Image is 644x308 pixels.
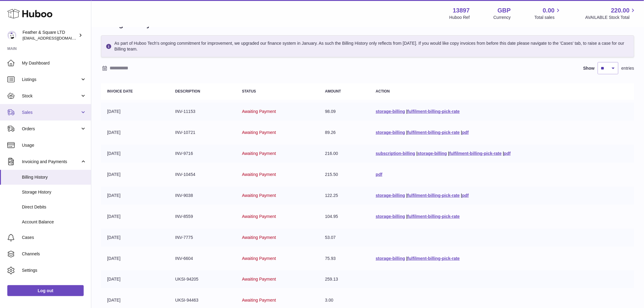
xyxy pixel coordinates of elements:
img: internalAdmin-13897@internal.huboo.com [7,31,16,40]
span: Awaiting Payment [242,172,276,177]
td: [DATE] [101,187,169,205]
td: [DATE] [101,103,169,121]
a: pdf [504,151,511,156]
span: | [461,130,462,135]
strong: Action [376,89,390,93]
span: Awaiting Payment [242,298,276,303]
span: Account Balance [22,219,86,225]
strong: 13897 [453,6,470,15]
span: Invoicing and Payments [22,159,80,165]
td: 75.93 [319,250,370,268]
strong: Amount [325,89,341,93]
a: storage-billing [376,193,405,198]
td: INV-10721 [169,124,236,142]
a: storage-billing [376,109,405,114]
span: 220.00 [611,6,630,15]
span: | [448,151,450,156]
a: Log out [7,285,84,296]
strong: Invoice Date [107,89,133,93]
td: [DATE] [101,229,169,247]
div: Huboo Ref [450,15,470,20]
td: 53.07 [319,229,370,247]
a: fulfilment-billing-pick-rate [450,151,502,156]
td: 89.26 [319,124,370,142]
span: Storage History [22,189,86,195]
span: Total sales [534,15,562,20]
td: [DATE] [101,166,169,184]
span: | [406,214,408,219]
td: UKSI-94205 [169,270,236,288]
td: INV-6604 [169,250,236,268]
span: | [461,193,462,198]
span: | [406,256,408,261]
div: As part of Huboo Tech's ongoing commitment for improvement, we upgraded our finance system in Jan... [101,35,634,57]
span: Billing History [22,174,86,180]
label: Show [583,65,595,71]
span: | [417,151,418,156]
a: storage-billing [376,130,405,135]
span: entries [621,65,634,71]
a: storage-billing [376,256,405,261]
strong: Status [242,89,256,93]
span: Sales [22,110,80,115]
span: Awaiting Payment [242,151,276,156]
span: Awaiting Payment [242,235,276,240]
td: 259.13 [319,270,370,288]
span: | [406,109,408,114]
a: pdf [376,172,383,177]
a: 0.00 Total sales [534,6,562,20]
a: fulfilment-billing-pick-rate [408,214,460,219]
span: Listings [22,77,80,82]
a: fulfilment-billing-pick-rate [408,193,460,198]
a: subscription-billing [376,151,415,156]
td: 215.50 [319,166,370,184]
div: Currency [494,15,511,20]
span: [EMAIL_ADDRESS][DOMAIN_NAME] [23,36,89,40]
span: Stock [22,93,80,99]
span: Awaiting Payment [242,277,276,282]
span: Channels [22,251,86,257]
span: 0.00 [543,6,555,15]
td: 98.09 [319,103,370,121]
a: pdf [462,130,469,135]
td: 104.95 [319,208,370,226]
td: [DATE] [101,124,169,142]
span: Awaiting Payment [242,256,276,261]
td: [DATE] [101,250,169,268]
a: 220.00 AVAILABLE Stock Total [585,6,637,20]
td: [DATE] [101,270,169,288]
span: Settings [22,268,86,273]
span: Usage [22,142,86,148]
td: INV-11153 [169,103,236,121]
strong: GBP [498,6,511,15]
span: Orders [22,126,80,132]
td: [DATE] [101,145,169,163]
span: | [503,151,504,156]
span: | [406,193,408,198]
span: Awaiting Payment [242,214,276,219]
td: INV-9038 [169,187,236,205]
a: pdf [462,193,469,198]
span: Awaiting Payment [242,193,276,198]
td: 216.00 [319,145,370,163]
a: fulfilment-billing-pick-rate [408,109,460,114]
a: fulfilment-billing-pick-rate [408,256,460,261]
td: INV-9716 [169,145,236,163]
a: storage-billing [418,151,447,156]
span: Awaiting Payment [242,109,276,114]
a: storage-billing [376,214,405,219]
span: My Dashboard [22,60,86,66]
span: Awaiting Payment [242,130,276,135]
div: Feather & Square LTD [23,30,77,41]
span: Direct Debits [22,204,86,210]
span: AVAILABLE Stock Total [585,15,637,20]
td: INV-10454 [169,166,236,184]
a: fulfilment-billing-pick-rate [408,130,460,135]
span: | [406,130,408,135]
strong: Description [175,89,200,93]
span: Cases [22,235,86,240]
td: INV-7775 [169,229,236,247]
td: 122.25 [319,187,370,205]
td: [DATE] [101,208,169,226]
td: INV-8559 [169,208,236,226]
